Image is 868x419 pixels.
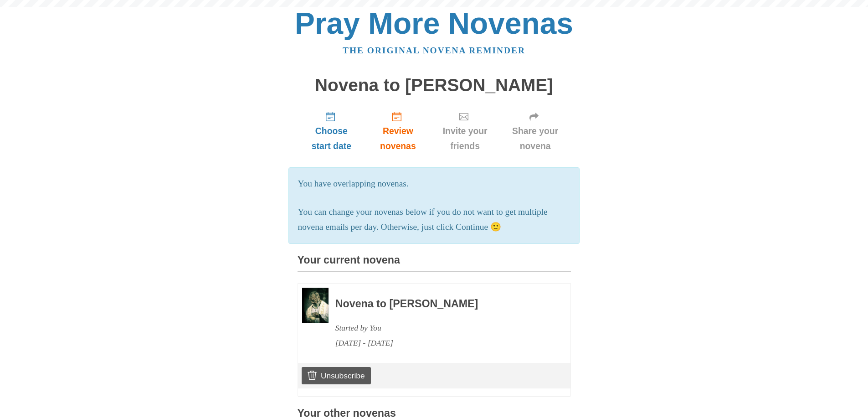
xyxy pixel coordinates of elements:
[335,336,546,351] div: [DATE] - [DATE]
[298,104,366,158] a: Choose start date
[509,124,562,154] span: Share your novena
[440,124,491,154] span: Invite your friends
[298,76,571,95] h1: Novena to [PERSON_NAME]
[343,46,525,55] a: The original novena reminder
[295,6,573,40] a: Pray More Novenas
[307,124,357,154] span: Choose start date
[298,205,570,235] p: You can change your novenas below if you do not want to get multiple novena emails per day. Other...
[375,124,421,154] span: Review novenas
[335,321,546,336] div: Started by You
[298,254,571,272] h3: Your current novena
[335,298,546,310] h3: Novena to [PERSON_NAME]
[302,288,329,323] img: Novena image
[365,104,430,158] a: Review novenas
[298,176,570,191] p: You have overlapping novenas.
[302,367,370,384] a: Unsubscribe
[500,104,571,158] a: Share your novena
[431,104,500,158] a: Invite your friends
